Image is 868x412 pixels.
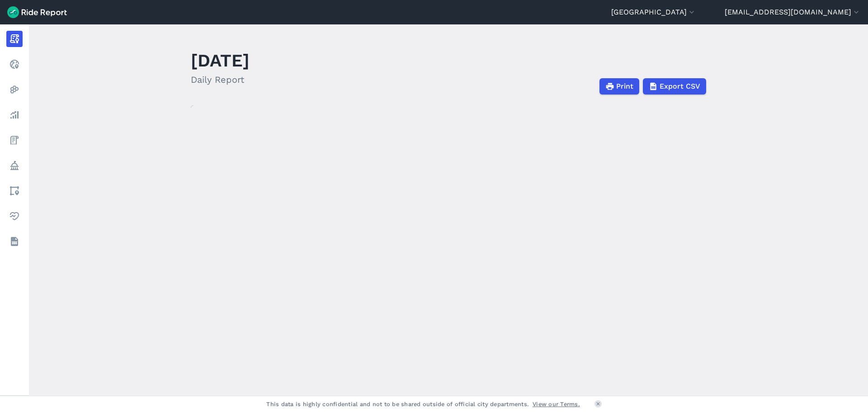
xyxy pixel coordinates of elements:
a: Areas [6,183,23,199]
h1: [DATE] [191,48,250,73]
a: Heatmaps [6,81,23,98]
button: Print [599,78,639,95]
span: Print [616,81,633,92]
a: Datasets [6,233,23,250]
a: Health [6,208,23,224]
a: Policy [6,157,23,174]
a: Report [6,31,23,47]
a: Analyze [6,107,23,123]
span: Export CSV [660,81,700,92]
a: Realtime [6,56,23,72]
a: Fees [6,132,23,148]
button: Export CSV [643,78,706,95]
img: Ride Report [7,6,67,18]
h2: Daily Report [191,73,250,86]
button: [EMAIL_ADDRESS][DOMAIN_NAME] [725,7,861,18]
a: View our Terms. [533,400,580,408]
button: [GEOGRAPHIC_DATA] [611,7,696,18]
